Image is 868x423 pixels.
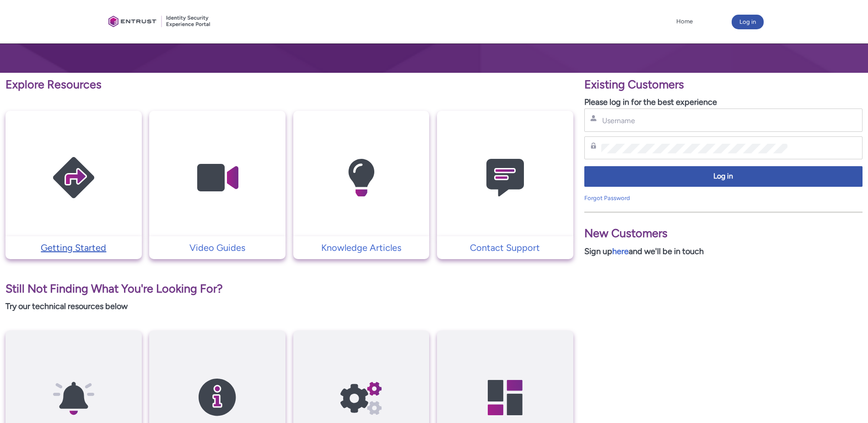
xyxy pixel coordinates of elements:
[584,76,863,93] p: Existing Customers
[584,96,863,108] p: Please log in for the best experience
[5,300,573,313] p: Try our technical resources below
[5,280,573,298] p: Still Not Finding What You're Looking For?
[612,246,629,256] a: here
[584,225,863,242] p: New Customers
[174,129,261,227] img: Video Guides
[584,195,630,201] a: Forgot Password
[293,241,430,255] a: Knowledge Articles
[674,15,695,28] a: Home
[590,171,857,182] span: Log in
[442,241,569,255] p: Contact Support
[584,245,863,258] p: Sign up and we'll be in touch
[10,241,137,255] p: Getting Started
[584,166,863,187] button: Log in
[5,241,142,255] a: Getting Started
[154,241,281,255] p: Video Guides
[318,129,404,227] img: Knowledge Articles
[5,76,573,93] p: Explore Resources
[437,241,573,255] a: Contact Support
[298,241,425,255] p: Knowledge Articles
[601,116,788,125] input: Username
[149,241,286,255] a: Video Guides
[732,15,764,29] button: Log in
[30,129,117,227] img: Getting Started
[462,129,549,227] img: Contact Support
